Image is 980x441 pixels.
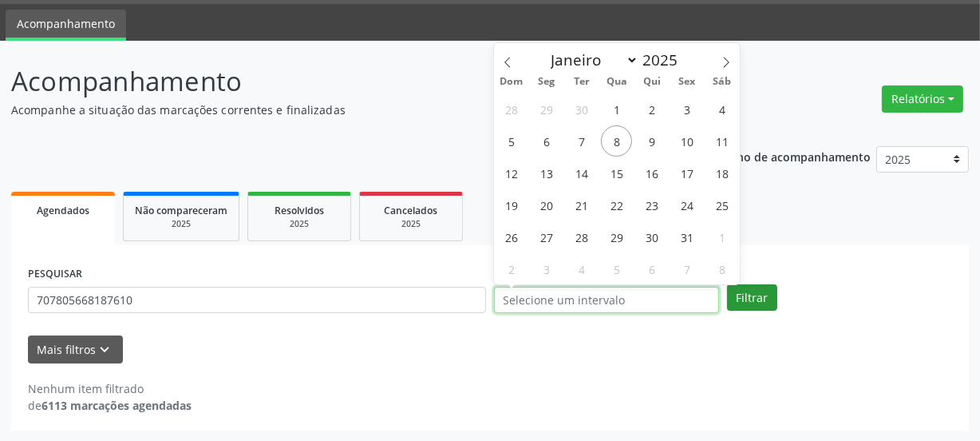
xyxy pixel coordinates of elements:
[531,253,563,284] span: Novembro 3, 2025
[135,218,227,230] div: 2025
[11,62,682,101] p: Acompanhamento
[494,77,529,87] span: Dom
[6,10,126,41] a: Acompanhamento
[494,287,719,314] input: Selecione um intervalo
[634,77,670,87] span: Qui
[496,93,528,125] span: Setembro 28, 2025
[275,204,324,217] span: Resolvidos
[638,50,691,70] input: Year
[601,93,632,125] span: Outubro 1, 2025
[636,189,667,220] span: Outubro 23, 2025
[601,253,632,284] span: Novembro 5, 2025
[671,189,702,220] span: Outubro 24, 2025
[531,125,563,157] span: Outubro 6, 2025
[636,93,667,125] span: Outubro 2, 2025
[28,380,192,397] div: Nenhum item filtrado
[671,253,702,284] span: Novembro 7, 2025
[636,221,667,252] span: Outubro 30, 2025
[671,125,702,157] span: Outubro 10, 2025
[671,93,702,125] span: Outubro 3, 2025
[599,77,634,87] span: Qua
[567,221,598,252] span: Outubro 28, 2025
[670,77,705,87] span: Sex
[28,287,486,314] input: Nome, CNS
[705,77,740,87] span: Sáb
[135,204,227,217] span: Não compareceram
[706,189,737,220] span: Outubro 25, 2025
[601,125,632,157] span: Outubro 8, 2025
[385,204,438,217] span: Cancelados
[97,341,114,359] i: keyboard_arrow_down
[567,157,598,189] span: Outubro 14, 2025
[567,253,598,284] span: Novembro 4, 2025
[636,125,667,157] span: Outubro 9, 2025
[531,221,563,252] span: Outubro 27, 2025
[531,93,563,125] span: Setembro 29, 2025
[531,157,563,189] span: Outubro 13, 2025
[531,189,563,220] span: Outubro 20, 2025
[671,221,702,252] span: Outubro 31, 2025
[41,398,192,413] strong: 6113 marcações agendadas
[496,157,528,189] span: Outubro 12, 2025
[28,397,192,414] div: de
[729,146,871,166] p: Ano de acompanhamento
[496,221,528,252] span: Outubro 26, 2025
[496,125,528,157] span: Outubro 5, 2025
[567,189,598,220] span: Outubro 21, 2025
[371,218,451,230] div: 2025
[882,85,963,113] button: Relatórios
[671,157,702,189] span: Outubro 17, 2025
[636,253,667,284] span: Novembro 6, 2025
[259,218,339,230] div: 2025
[11,101,682,118] p: Acompanhe a situação das marcações correntes e finalizadas
[28,262,82,287] label: PESQUISAR
[37,204,89,217] span: Agendados
[636,157,667,189] span: Outubro 16, 2025
[601,221,632,252] span: Outubro 29, 2025
[543,49,638,71] select: Month
[564,77,599,87] span: Ter
[727,284,777,312] button: Filtrar
[496,189,528,220] span: Outubro 19, 2025
[706,93,737,125] span: Outubro 4, 2025
[496,253,528,284] span: Novembro 2, 2025
[601,157,632,189] span: Outubro 15, 2025
[601,189,632,220] span: Outubro 22, 2025
[529,77,564,87] span: Seg
[706,221,737,252] span: Novembro 1, 2025
[567,125,598,157] span: Outubro 7, 2025
[706,253,737,284] span: Novembro 8, 2025
[706,125,737,157] span: Outubro 11, 2025
[28,336,123,364] button: Mais filtroskeyboard_arrow_down
[567,93,598,125] span: Setembro 30, 2025
[706,157,737,189] span: Outubro 18, 2025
